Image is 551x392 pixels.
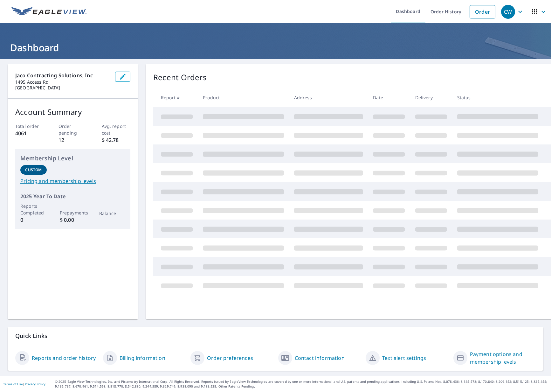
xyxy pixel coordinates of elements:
a: Order preferences [207,354,253,362]
h1: Dashboard [8,41,543,54]
a: Privacy Policy [25,382,45,386]
a: Text alert settings [382,354,426,362]
a: Terms of Use [3,382,23,386]
p: Total order [15,123,44,129]
p: © 2025 Eagle View Technologies, Inc. and Pictometry International Corp. All Rights Reserved. Repo... [55,379,548,389]
th: Report # [153,88,198,107]
th: Delivery [410,88,452,107]
p: Order pending [59,123,87,136]
p: 1495 Access Rd [15,79,110,85]
p: Jaco Contracting Solutions, Inc [15,72,110,79]
p: Membership Level [20,154,125,163]
p: | [3,382,45,386]
a: Contact information [295,354,345,362]
p: [GEOGRAPHIC_DATA] [15,85,110,91]
p: $ 0.00 [60,216,86,224]
img: EV Logo [11,7,86,17]
a: Reports and order history [32,354,96,362]
a: Order [470,5,495,18]
a: Payment options and membership levels [470,350,536,366]
a: Billing information [120,354,165,362]
th: Date [368,88,410,107]
p: Account Summary [15,106,130,118]
th: Product [198,88,289,107]
p: 12 [59,136,87,144]
p: Custom [25,167,42,173]
p: Recent Orders [153,72,207,83]
th: Status [452,88,543,107]
th: Address [289,88,368,107]
p: 0 [20,216,47,224]
p: Balance [99,210,126,217]
p: $ 42.78 [102,136,131,144]
p: Reports Completed [20,203,47,216]
p: 4061 [15,129,44,137]
p: 2025 Year To Date [20,192,125,200]
p: Prepayments [60,209,86,216]
p: Quick Links [15,332,536,340]
a: Pricing and membership levels [20,177,125,185]
p: Avg. report cost [102,123,131,136]
div: CW [501,5,515,19]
